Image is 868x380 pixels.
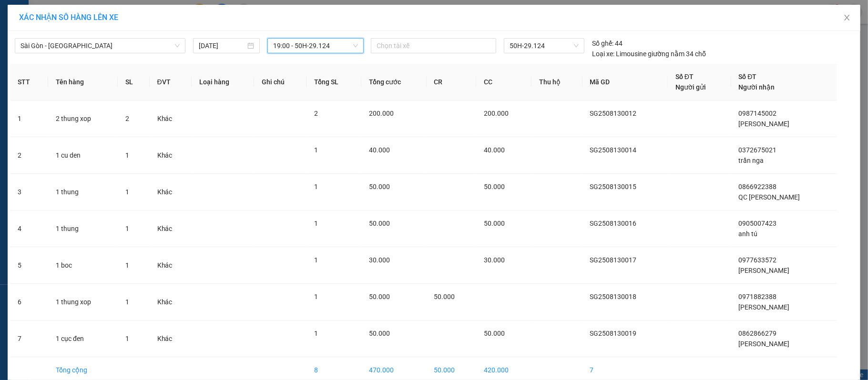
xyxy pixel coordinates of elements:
[150,247,192,284] td: Khác
[739,230,758,238] span: anh tú
[675,73,694,80] span: Số ĐT
[739,340,790,348] span: [PERSON_NAME]
[590,330,637,337] span: SG2508130019
[592,49,706,59] div: Limousine giường nằm 34 chỗ
[10,137,48,174] td: 2
[739,83,775,91] span: Người nhận
[314,183,318,190] span: 1
[739,193,800,201] span: QC [PERSON_NAME]
[592,38,613,49] span: Số ghế:
[675,83,706,91] span: Người gửi
[582,64,668,100] th: Mã GD
[192,64,254,100] th: Loại hàng
[20,39,180,53] span: Sài Gòn - Đam Rông
[199,40,245,51] input: 13/08/2025
[125,335,129,342] span: 1
[10,320,48,357] td: 7
[531,64,582,100] th: Thu hộ
[125,115,129,122] span: 2
[125,298,129,306] span: 1
[125,151,129,159] span: 1
[484,256,505,264] span: 30.000
[739,220,777,227] span: 0905007423
[314,146,318,154] span: 1
[739,303,790,311] span: [PERSON_NAME]
[150,320,192,357] td: Khác
[592,49,614,59] span: Loại xe:
[48,320,118,357] td: 1 cục đen
[150,284,192,320] td: Khác
[314,220,318,227] span: 1
[592,38,623,49] div: 44
[48,100,118,137] td: 2 thung xop
[510,39,579,53] span: 50H-29.124
[739,267,790,274] span: [PERSON_NAME]
[48,247,118,284] td: 1 boc
[10,247,48,284] td: 5
[739,330,777,337] span: 0862866279
[590,256,637,264] span: SG2508130017
[590,110,637,117] span: SG2508130012
[150,174,192,210] td: Khác
[590,146,637,154] span: SG2508130014
[739,120,790,128] span: [PERSON_NAME]
[150,100,192,137] td: Khác
[369,110,394,117] span: 200.000
[273,39,358,53] span: 19:00 - 50H-29.124
[10,100,48,137] td: 1
[834,5,860,31] button: Close
[484,183,505,190] span: 50.000
[843,14,851,21] span: close
[369,146,390,154] span: 40.000
[314,293,318,300] span: 1
[254,64,306,100] th: Ghi chú
[434,293,455,300] span: 50.000
[314,256,318,264] span: 1
[739,293,777,300] span: 0971882388
[739,73,757,80] span: Số ĐT
[10,64,48,100] th: STT
[48,64,118,100] th: Tên hàng
[150,64,192,100] th: ĐVT
[118,64,149,100] th: SL
[369,183,390,190] span: 50.000
[427,64,477,100] th: CR
[739,146,777,154] span: 0372675021
[125,261,129,269] span: 1
[125,188,129,196] span: 1
[10,210,48,247] td: 4
[48,210,118,247] td: 1 thung
[590,183,637,190] span: SG2508130015
[369,220,390,227] span: 50.000
[590,220,637,227] span: SG2508130016
[739,110,777,117] span: 0987145002
[48,137,118,174] td: 1 cu den
[739,157,764,164] span: trần nga
[484,220,505,227] span: 50.000
[476,64,531,100] th: CC
[739,256,777,264] span: 0977633572
[484,146,505,154] span: 40.000
[314,110,318,117] span: 2
[10,174,48,210] td: 3
[369,330,390,337] span: 50.000
[48,174,118,210] td: 1 thung
[125,225,129,232] span: 1
[306,64,361,100] th: Tổng SL
[19,13,118,22] span: XÁC NHẬN SỐ HÀNG LÊN XE
[150,210,192,247] td: Khác
[590,293,637,300] span: SG2508130018
[739,183,777,190] span: 0866922388
[484,330,505,337] span: 50.000
[48,284,118,320] td: 1 thung xop
[484,110,509,117] span: 200.000
[10,284,48,320] td: 6
[369,256,390,264] span: 30.000
[150,137,192,174] td: Khác
[369,293,390,300] span: 50.000
[361,64,427,100] th: Tổng cước
[314,330,318,337] span: 1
